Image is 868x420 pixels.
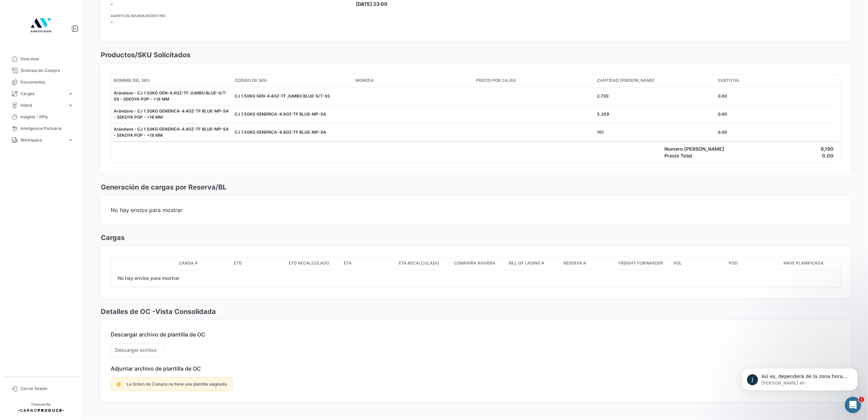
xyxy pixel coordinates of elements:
span: 0.00 [718,111,727,117]
span: Freight Forwarder [619,260,663,266]
h3: Generación de cargas por Reserva/BL [99,182,226,192]
span: Reserva # [564,260,586,266]
span: Cargas [20,91,65,97]
h3: Cargas [99,233,125,242]
a: Órdenes de Compra [5,65,76,76]
span: [DATE] 23:00 [356,1,388,7]
datatable-header-cell: POL [671,257,726,270]
span: POD [729,260,738,266]
p: Descargar archivo de plantilla de OC [111,331,840,338]
a: Documentos [5,76,76,88]
span: 1 [859,397,864,402]
datatable-header-cell: ETA [341,257,396,270]
span: Arándano - CJ 1.50KG GENERICA-4.4OZ-TF BLUE-MP-SA - SEKOYA POP - +16 MM [114,108,229,120]
span: Carga # [179,260,198,266]
iframe: Intercom notifications mensaje [732,354,868,402]
h3: Productos/SKU Solicitados [99,50,190,60]
span: ETA [344,260,352,266]
iframe: Intercom live chat [845,397,861,413]
h3: Detalles de OC - Vista Consolidada [99,307,216,316]
app-card-info-title: Agente de Aduana en Destino [111,13,350,18]
span: Cantidad [PERSON_NAME] [597,77,654,84]
span: Código de SKU [235,77,267,84]
span: expand_more [67,91,74,97]
span: Inteligencia Portuaria [20,125,74,132]
datatable-header-cell: Carga # [176,257,231,270]
div: 5,359 [597,111,712,117]
span: Documentos [20,79,74,85]
span: No hay envíos para mostrar [111,207,840,213]
datatable-header-cell: ETA Recalculado [396,257,451,270]
span: Workspace [20,137,65,143]
h4: Precio Total [664,152,724,159]
span: Inland [20,102,65,108]
span: Cerrar Sesión [20,386,74,392]
div: 101 [597,129,712,135]
datatable-header-cell: ETD [231,257,286,270]
div: No hay envíos para mostrar [111,270,186,287]
datatable-header-cell: Código de SKU [232,75,353,87]
span: Arándano - CJ 1.50KG GENERICA-4.4OZ-TF BLUE-MP-SA - SEKOYA POP - +18 MM [114,126,229,138]
datatable-header-cell: Compañía naviera [451,257,506,270]
span: CJ 1.50KG GEN-4.4OZ-TF JUMBO BLUE-S/T-SS [235,93,330,99]
span: - [111,18,113,25]
span: ETD Recalculado [289,260,329,266]
span: Nave planificada [784,260,824,266]
a: Inteligencia Portuaria [5,123,76,134]
datatable-header-cell: Reserva # [561,257,616,270]
span: 0.00 [718,130,727,135]
datatable-header-cell: ETD Recalculado [286,257,341,270]
span: POL [674,260,682,266]
img: 4b7f8542-3a82-4138-a362-aafd166d3a59.jpg [24,8,58,42]
datatable-header-cell: POD [726,257,781,270]
p: Adjuntar archivo de plantilla de OC [111,365,840,372]
span: ETD [234,260,242,266]
span: expand_more [67,102,74,108]
datatable-header-cell: Freight Forwarder [616,257,671,270]
span: Moneda [356,77,374,84]
span: La Orden de Compra no tiene una plantilla asignada. [127,381,228,387]
div: 2,730 [597,93,712,99]
span: Nombre del SKU [114,77,150,84]
span: Overview [20,56,74,62]
span: CJ 1.50KG GENERICA-4.4OZ-TF BLUE-MP-SA [235,130,326,135]
span: Compañía naviera [454,260,495,266]
datatable-header-cell: Nave planificada [781,257,836,270]
span: Insights - KPIs [20,114,74,120]
a: Insights - KPIs [5,111,76,123]
span: Subtotal [718,77,740,84]
a: Overview [5,53,76,65]
span: - [111,1,113,7]
span: Bill of Lading # [509,260,544,266]
span: Arándano - CJ 1.50KG GEN-4.4OZ-TF JUMBO BLUE-S/T-SS - SEKOYA POP - +18 MM [114,90,227,102]
datatable-header-cell: Nombre del SKU [111,75,232,87]
span: Precio por Cajas [476,77,516,84]
span: Órdenes de Compra [20,67,74,74]
span: 0.00 [718,93,727,99]
span: ETA Recalculado [399,260,439,266]
span: CJ 1.50KG GENERICA-4.4OZ-TF BLUE-MP-SA [235,111,326,117]
h4: 8,190 [821,146,834,152]
datatable-header-cell: Bill of Lading # [506,257,561,270]
datatable-header-cell: Moneda [353,75,474,87]
h4: 0.00 [822,152,834,159]
h4: Numero [PERSON_NAME] [664,146,724,152]
span: expand_more [67,137,74,143]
